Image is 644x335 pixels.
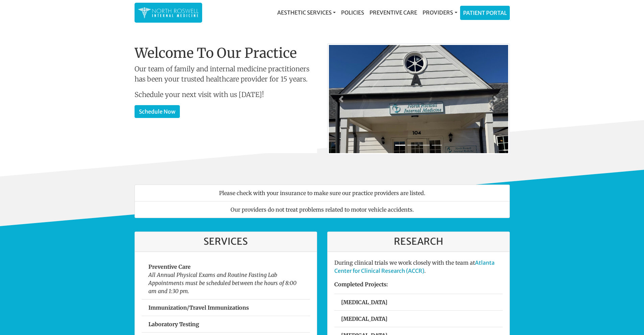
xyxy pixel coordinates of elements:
p: Schedule your next visit with us [DATE]! [135,90,317,100]
a: Patient Portal [460,6,509,20]
img: North Roswell Internal Medicine [138,6,199,19]
strong: Preventive Care [148,263,191,270]
li: Our providers do not treat problems related to motor vehicle accidents. [135,201,510,218]
p: Our team of family and internal medicine practitioners has been your trusted healthcare provider ... [135,64,317,84]
a: Atlanta Center for Clinical Research (ACCR) [334,259,495,274]
h3: Research [334,236,503,247]
strong: Laboratory Testing [148,321,199,328]
a: Policies [338,6,367,19]
a: Aesthetic Services [275,6,338,19]
h1: Welcome To Our Practice [135,45,317,61]
strong: Completed Projects: [334,281,388,288]
strong: [MEDICAL_DATA] [341,315,387,322]
li: Please check with your insurance to make sure our practice providers are listed. [135,185,510,201]
a: Providers [420,6,460,19]
a: Preventive Care [367,6,420,19]
a: Schedule Now [135,105,180,118]
p: During clinical trials we work closely with the team at . [334,259,503,275]
strong: Immunization/Travel Immunizations [148,304,249,311]
h3: Services [142,236,310,247]
strong: [MEDICAL_DATA] [341,299,387,306]
em: All Annual Physical Exams and Routine Fasting Lab Appointments must be scheduled between the hour... [148,271,296,294]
